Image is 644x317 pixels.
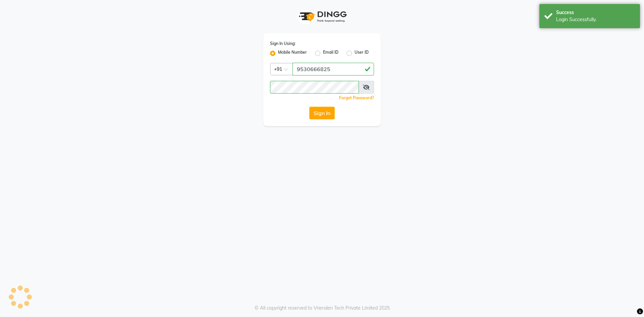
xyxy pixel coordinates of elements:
button: Sign In [309,107,335,119]
input: Username [292,63,374,75]
input: Username [270,81,359,94]
div: Login Successfully. [556,16,635,23]
img: logo1.svg [295,7,349,27]
label: Email ID [323,49,338,57]
div: Success [556,9,635,16]
a: Forgot Password? [339,95,374,100]
label: Mobile Number [278,49,307,57]
label: User ID [355,49,369,57]
label: Sign In Using: [270,41,296,47]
